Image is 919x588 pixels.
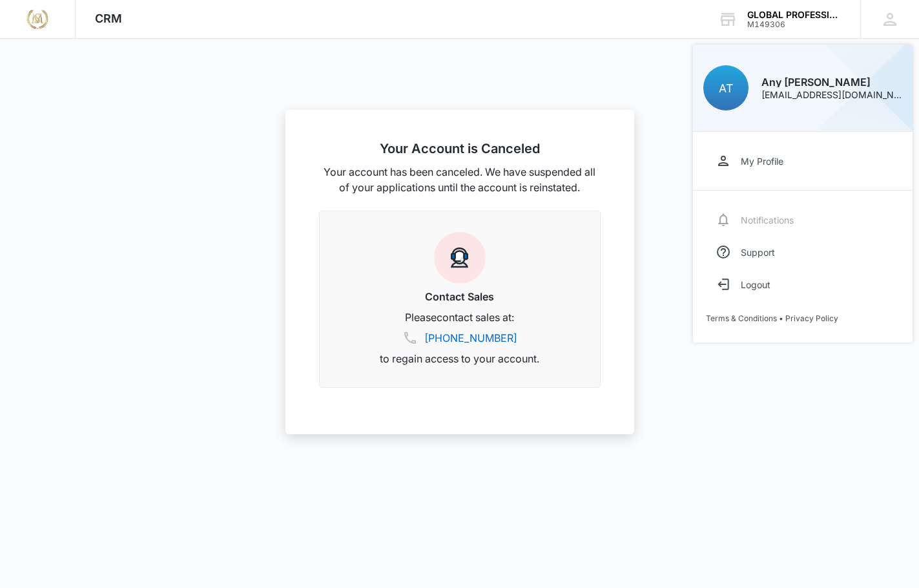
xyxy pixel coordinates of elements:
[95,12,122,25] span: CRM
[761,77,902,87] div: Any [PERSON_NAME]
[706,236,900,268] a: Support
[706,268,900,300] button: Logout
[706,313,777,323] a: Terms & Conditions
[335,310,584,366] p: Please contact sales at: to regain access to your account.
[26,8,49,31] img: Manuel Sierra Does Marketing
[747,10,842,20] div: account name
[741,247,775,258] div: Support
[785,313,838,323] a: Privacy Policy
[747,20,842,29] div: account id
[706,313,900,323] div: •
[319,141,601,156] h2: Your Account is Canceled
[335,289,584,304] h3: Contact Sales
[719,81,733,95] span: AT
[706,145,900,177] a: My Profile
[741,156,783,167] div: My Profile
[319,164,601,195] p: Your account has been canceled. We have suspended all of your applications until the account is r...
[741,279,770,290] div: Logout
[424,330,517,346] a: [PHONE_NUMBER]
[761,90,902,100] div: [EMAIL_ADDRESS][DOMAIN_NAME]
